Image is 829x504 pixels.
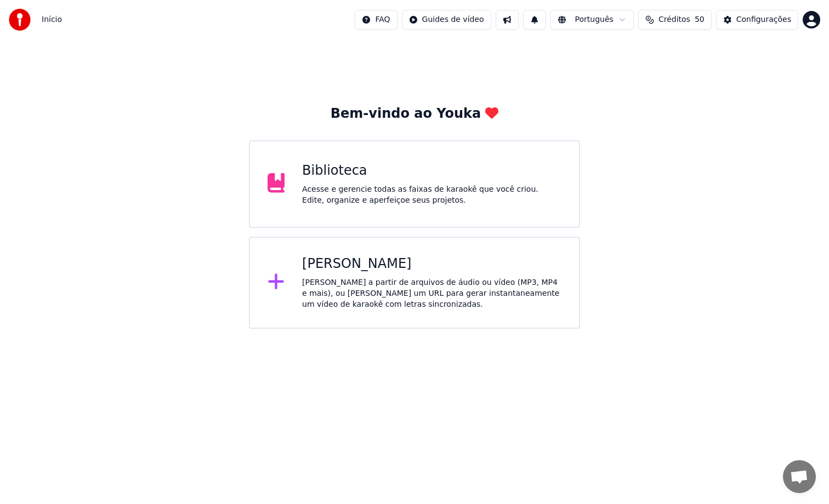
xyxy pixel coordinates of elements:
span: Início [42,14,62,25]
div: Configurações [736,14,791,25]
div: Conversa aberta [783,460,816,493]
div: [PERSON_NAME] [302,255,561,273]
span: 50 [695,14,705,25]
div: [PERSON_NAME] a partir de arquivos de áudio ou vídeo (MP3, MP4 e mais), ou [PERSON_NAME] um URL p... [302,277,561,310]
button: FAQ [355,10,397,30]
button: Configurações [716,10,798,30]
nav: breadcrumb [42,14,62,25]
span: Créditos [658,14,690,25]
button: Créditos50 [638,10,712,30]
button: Guides de vídeo [402,10,491,30]
div: Acesse e gerencie todas as faixas de karaokê que você criou. Edite, organize e aperfeiçoe seus pr... [302,184,561,206]
div: Bem-vindo ao Youka [331,105,498,123]
img: youka [9,9,31,31]
div: Biblioteca [302,162,561,180]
